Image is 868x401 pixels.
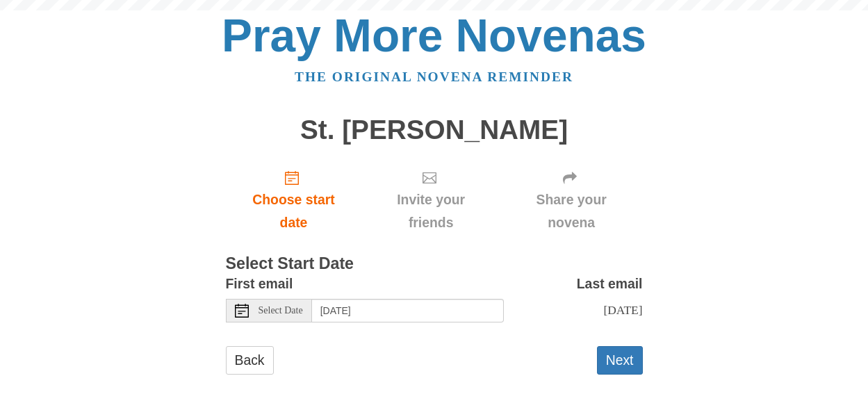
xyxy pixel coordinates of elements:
[259,306,303,316] span: Select Date
[226,272,293,295] label: First email
[226,115,643,145] h1: St. [PERSON_NAME]
[577,272,643,295] label: Last email
[295,69,573,84] a: The original novena reminder
[361,158,500,241] div: Click "Next" to confirm your start date first.
[514,188,629,234] span: Share your novena
[375,188,486,234] span: Invite your friends
[226,255,643,273] h3: Select Start Date
[603,303,642,317] span: [DATE]
[500,158,643,241] div: Click "Next" to confirm your start date first.
[597,346,643,375] button: Next
[240,188,348,234] span: Choose start date
[226,158,362,241] a: Choose start date
[222,10,646,61] a: Pray More Novenas
[226,346,274,375] a: Back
